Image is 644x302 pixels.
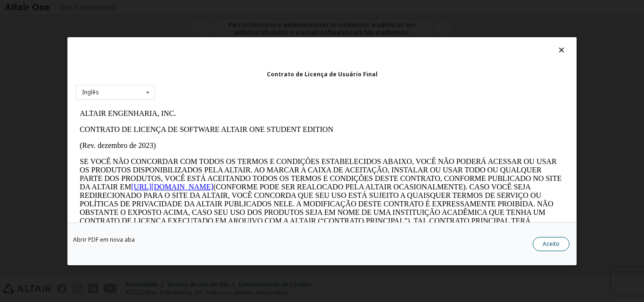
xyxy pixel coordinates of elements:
font: Abrir PDF em nova aba [73,235,135,243]
a: [URL][DOMAIN_NAME] [55,77,137,85]
font: CONTRATO DE LICENÇA DE SOFTWARE ALTAIR ONE STUDENT EDITION [4,20,257,28]
font: (Rev. dezembro de 2023) [4,36,80,44]
font: SE VOCÊ NÃO CONCORDAR COM TODOS OS TERMOS E CONDIÇÕES ESTABELECIDOS ABAIXO, VOCÊ NÃO PODERÁ ACESS... [4,52,486,85]
font: ALTAIR ENGENHARIA, INC. [4,4,100,12]
font: Contrato de Licença de Usuário Final [267,70,378,78]
font: Aceito [543,239,560,247]
a: Abrir PDF em nova aba [73,237,135,242]
font: Inglês [82,88,99,96]
button: Aceito [533,237,570,251]
font: (CONFORME PODE SER REALOCADO PELA ALTAIR OCASIONALMENTE). CASO VOCÊ SEJA REDIRECIONADO PARA O SIT... [4,77,478,128]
